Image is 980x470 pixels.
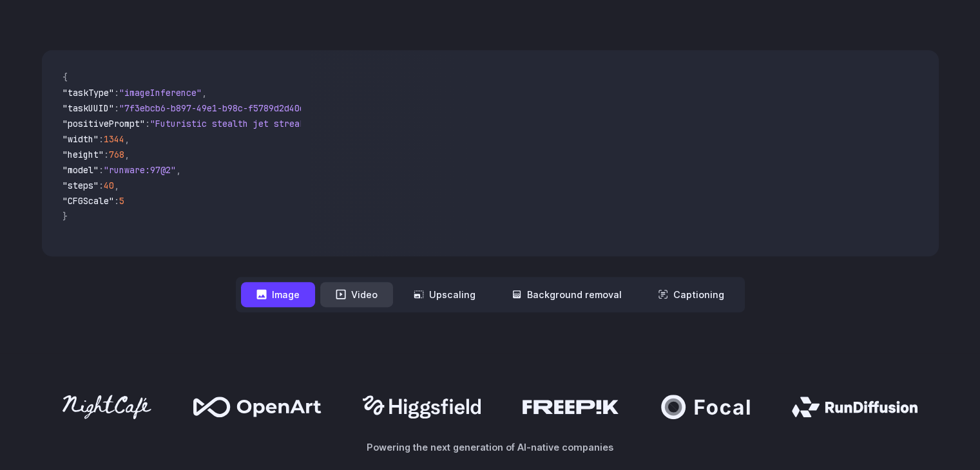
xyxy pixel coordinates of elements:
[119,102,315,114] span: "7f3ebcb6-b897-49e1-b98c-f5789d2d40d7"
[109,149,124,160] span: 768
[124,133,130,145] span: ,
[114,180,119,191] span: ,
[145,118,150,129] span: :
[176,164,181,176] span: ,
[104,164,176,176] span: "runware:97@2"
[114,87,119,99] span: :
[104,180,114,191] span: 40
[104,133,124,145] span: 1344
[62,118,145,129] span: "positivePrompt"
[62,195,114,207] span: "CFGScale"
[62,87,114,99] span: "taskType"
[62,211,68,222] span: }
[114,102,119,114] span: :
[62,102,114,114] span: "taskUUID"
[62,71,68,83] span: {
[320,282,393,307] button: Video
[62,133,99,145] span: "width"
[99,180,104,191] span: :
[62,180,99,191] span: "steps"
[99,133,104,145] span: :
[241,282,315,307] button: Image
[42,440,939,455] p: Powering the next generation of AI-native companies
[642,282,740,307] button: Captioning
[62,149,104,160] span: "height"
[62,164,99,176] span: "model"
[119,87,202,99] span: "imageInference"
[99,164,104,176] span: :
[104,149,109,160] span: :
[114,195,119,207] span: :
[398,282,491,307] button: Upscaling
[150,118,619,129] span: "Futuristic stealth jet streaking through a neon-lit cityscape with glowing purple exhaust"
[119,195,124,207] span: 5
[202,87,207,99] span: ,
[124,149,130,160] span: ,
[496,282,637,307] button: Background removal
